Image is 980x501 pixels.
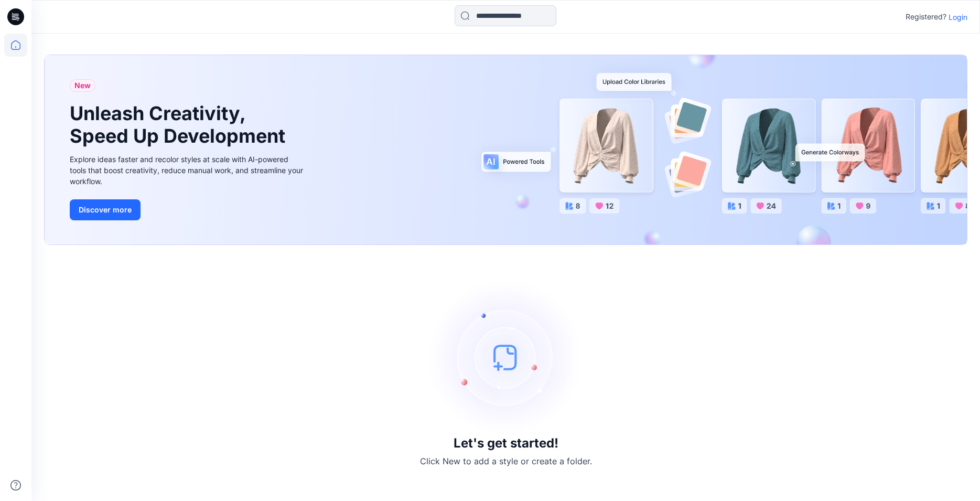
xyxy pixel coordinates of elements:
[70,154,306,187] div: Explore ideas faster and recolor styles at scale with AI-powered tools that boost creativity, red...
[454,436,558,451] h3: Let's get started!
[70,199,141,220] button: Discover more
[70,199,306,220] a: Discover more
[74,79,91,92] span: New
[949,12,967,23] p: Login
[420,455,592,467] p: Click New to add a style or create a folder.
[427,279,585,436] img: empty-state-image.svg
[906,10,946,23] p: Registered?
[70,102,290,147] h1: Unleash Creativity, Speed Up Development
